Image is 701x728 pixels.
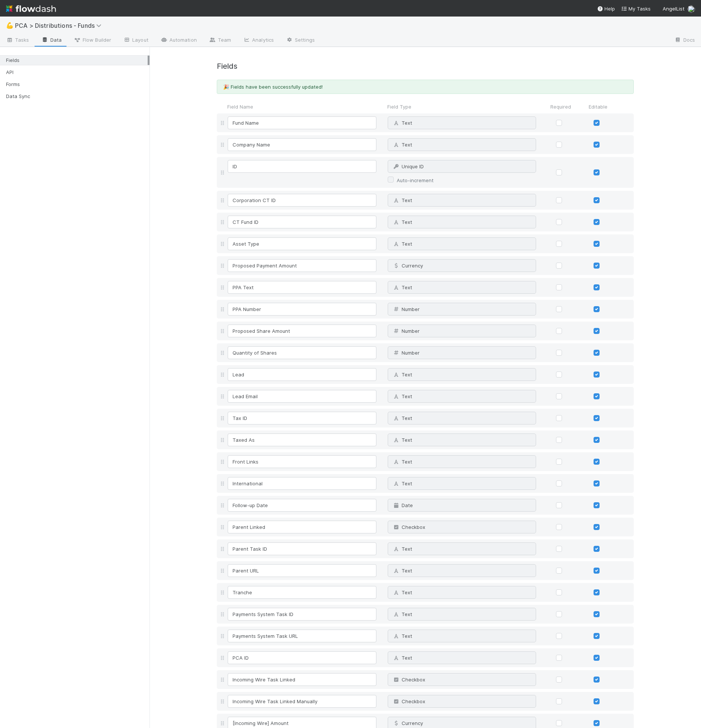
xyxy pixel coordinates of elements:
[6,56,148,65] div: Fields
[393,284,412,290] span: Text
[228,281,376,294] input: Untitled field
[228,695,376,708] input: Untitled field
[228,499,376,512] input: Untitled field
[393,655,412,661] span: Text
[393,219,412,225] span: Text
[393,437,412,443] span: Text
[663,6,684,12] span: AngelList
[393,120,412,126] span: Text
[393,589,412,595] span: Text
[228,433,376,446] input: Untitled field
[228,651,376,664] input: Untitled field
[228,521,376,533] input: Untitled field
[579,103,617,110] div: Editable
[393,393,412,399] span: Text
[228,194,376,207] input: Untitled field
[117,35,154,47] a: Layout
[228,303,376,316] input: Untitled field
[6,80,148,89] div: Forms
[228,477,376,490] input: Untitled field
[228,608,376,621] input: Untitled field
[228,116,376,129] input: Untitled field
[228,673,376,686] input: Untitled field
[393,241,412,247] span: Text
[226,103,382,110] div: Field Name
[397,176,434,185] label: Auto-increment
[393,524,425,530] span: Checkbox
[228,368,376,381] input: Untitled field
[237,35,280,47] a: Analytics
[393,372,412,378] span: Text
[217,62,634,71] h4: Fields
[35,35,68,47] a: Data
[542,103,579,110] div: Required
[228,325,376,337] input: Untitled field
[6,2,56,15] img: logo-inverted-e16ddd16eac7371096b0.svg
[228,216,376,228] input: Untitled field
[393,546,412,552] span: Text
[228,630,376,642] input: Untitled field
[393,480,412,486] span: Text
[393,350,420,356] span: Number
[393,459,412,465] span: Text
[393,163,424,169] span: Unique ID
[228,160,376,173] input: Untitled field
[393,568,412,574] span: Text
[687,5,695,13] img: avatar_8e0a024e-b700-4f9f-aecf-6f1e79dccd3c.png
[393,306,420,312] span: Number
[228,455,376,468] input: Untitled field
[393,263,423,269] span: Currency
[228,237,376,250] input: Untitled field
[280,35,321,47] a: Settings
[382,103,542,110] div: Field Type
[228,346,376,359] input: Untitled field
[228,259,376,272] input: Untitled field
[228,412,376,424] input: Untitled field
[228,542,376,555] input: Untitled field
[74,36,111,44] span: Flow Builder
[393,698,425,704] span: Checkbox
[6,36,29,44] span: Tasks
[393,611,412,617] span: Text
[6,92,148,101] div: Data Sync
[668,35,701,47] a: Docs
[6,68,148,77] div: API
[15,22,105,29] span: PCA > Distributions - Funds
[597,5,615,12] div: Help
[6,22,14,29] span: 💪
[621,5,651,12] a: My Tasks
[393,142,412,148] span: Text
[393,720,423,726] span: Currency
[393,415,412,421] span: Text
[228,564,376,577] input: Untitled field
[393,633,412,639] span: Text
[228,390,376,403] input: Untitled field
[621,6,651,12] span: My Tasks
[154,35,203,47] a: Automation
[393,502,413,508] span: Date
[203,35,237,47] a: Team
[228,138,376,151] input: Untitled field
[68,35,117,47] a: Flow Builder
[393,677,425,683] span: Checkbox
[228,586,376,599] input: Untitled field
[217,80,634,94] div: 🎉 Fields have been successfully updated!
[393,328,420,334] span: Number
[393,197,412,203] span: Text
